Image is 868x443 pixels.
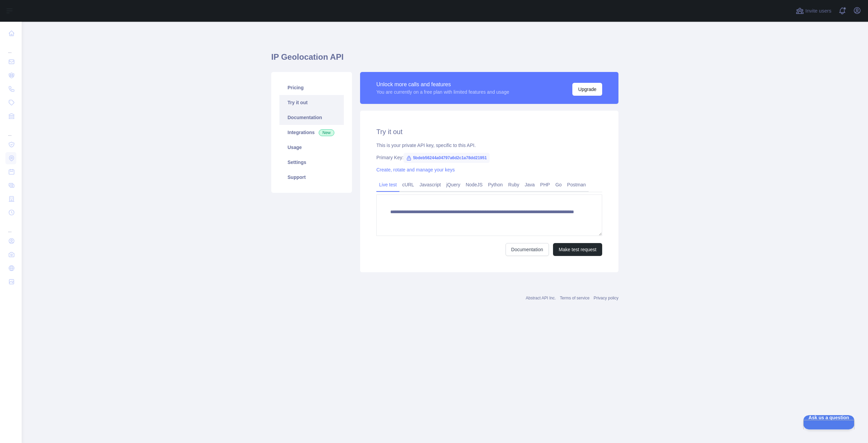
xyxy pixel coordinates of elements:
[376,142,602,149] div: This is your private API key, specific to this API.
[553,179,565,190] a: Go
[279,110,344,125] a: Documentation
[506,179,522,190] a: Ruby
[376,154,602,161] div: Primary Key:
[463,179,485,190] a: NodeJS
[376,80,509,89] div: Unlock more calls and features
[279,140,344,155] a: Usage
[522,179,538,190] a: Java
[506,243,549,256] a: Documentation
[279,155,344,170] a: Settings
[279,125,344,140] a: Integrations New
[443,179,463,190] a: jQuery
[5,220,16,234] div: ...
[279,170,344,185] a: Support
[485,179,506,190] a: Python
[553,243,602,256] button: Make test request
[399,179,417,190] a: cURL
[271,52,618,68] h1: IP Geolocation API
[376,167,455,172] a: Create, rotate and manage your keys
[594,296,618,300] a: Privacy policy
[403,153,490,163] span: 5bdeb56244a04797a6d2c1a78dd21951
[376,179,399,190] a: Live test
[319,129,334,136] span: New
[376,89,509,95] div: You are currently on a free plan with limited features and usage
[794,5,833,16] button: Invite users
[376,127,602,136] h2: Try it out
[537,179,553,190] a: PHP
[560,296,589,300] a: Terms of service
[5,41,16,54] div: ...
[5,124,16,137] div: ...
[279,80,344,95] a: Pricing
[805,7,831,15] span: Invite users
[572,83,602,96] button: Upgrade
[803,415,854,429] iframe: Help Scout Beacon - Open
[526,296,556,300] a: Abstract API Inc.
[279,95,344,110] a: Try it out
[565,179,589,190] a: Postman
[417,179,443,190] a: Javascript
